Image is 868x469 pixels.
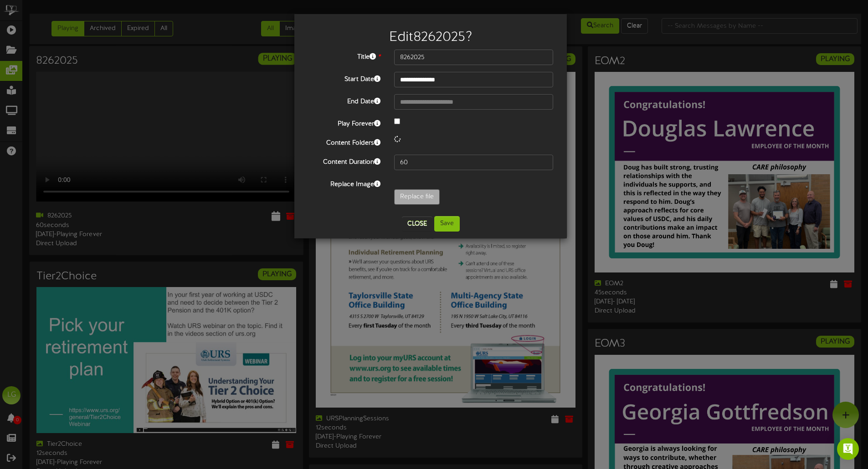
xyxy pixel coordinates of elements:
[394,50,553,65] input: Title
[301,94,387,106] label: End Date
[301,72,387,84] label: Start Date
[837,438,859,460] div: Open Intercom Messenger
[402,217,432,231] button: Close
[301,155,387,167] label: Content Duration
[301,177,387,189] label: Replace Image
[308,30,553,45] h2: Edit 8262025 ?
[394,155,553,170] input: 15
[301,136,387,148] label: Content Folders
[434,216,460,232] button: Save
[301,50,387,62] label: Title
[301,116,387,129] label: Play Forever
